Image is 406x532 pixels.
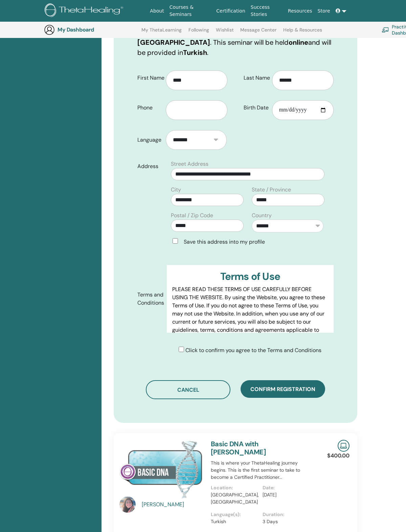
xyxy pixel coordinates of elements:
p: 3 Days [263,518,310,525]
a: Success Stories [248,1,285,21]
button: Confirm registration [241,380,325,398]
a: Help & Resources [283,27,322,38]
img: generic-user-icon.jpg [44,24,55,35]
a: Following [188,27,209,38]
img: default.jpg [119,496,136,513]
label: Country [252,211,272,220]
label: Postal / Zip Code [171,211,213,220]
p: PLEASE READ THESE TERMS OF USE CAREFULLY BEFORE USING THE WEBSITE. By using the Website, you agre... [172,285,328,359]
p: $400.00 [327,452,349,460]
img: Live Online Seminar [338,440,349,452]
span: Cancel [177,386,199,393]
a: [PERSON_NAME] [142,500,204,509]
a: About [147,5,166,17]
a: Resources [285,5,315,17]
label: Terms and Conditions [132,288,167,309]
span: Save this address into my profile [184,238,265,245]
label: Last Name [239,71,272,84]
p: Date: [263,484,310,491]
img: Basic DNA [119,440,203,498]
img: chalkboard-teacher.svg [382,27,389,33]
b: Turkish [183,48,207,57]
p: Location: [211,484,258,491]
b: [GEOGRAPHIC_DATA], [GEOGRAPHIC_DATA] [137,28,305,47]
button: Cancel [146,380,230,399]
label: State / Province [252,186,291,194]
label: Birth Date [239,101,272,114]
p: Duration: [263,511,310,518]
label: Street Address [171,160,208,168]
a: Certification [213,5,248,17]
label: First Name [132,71,166,84]
a: Store [315,5,333,17]
p: This is where your ThetaHealing journey begins. This is the first seminar to take to become a Cer... [211,459,314,481]
label: Address [132,160,167,173]
b: online [289,38,308,47]
p: Language(s): [211,511,258,518]
img: logo.png [45,3,126,19]
h3: My Dashboard [58,26,125,33]
h3: Terms of Use [172,270,328,283]
p: [DATE] [263,491,310,498]
span: Confirm registration [250,386,315,393]
label: Language [132,134,166,146]
label: City [171,186,181,194]
a: My ThetaLearning [141,27,182,38]
label: Phone [132,101,166,114]
span: Click to confirm you agree to the Terms and Conditions [185,347,321,354]
a: Wishlist [216,27,234,38]
a: Message Center [240,27,276,38]
a: Courses & Seminars [167,1,214,21]
p: Turkish [211,518,258,525]
p: [GEOGRAPHIC_DATA], [GEOGRAPHIC_DATA] [211,491,258,506]
a: Basic DNA with [PERSON_NAME] [211,439,266,456]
